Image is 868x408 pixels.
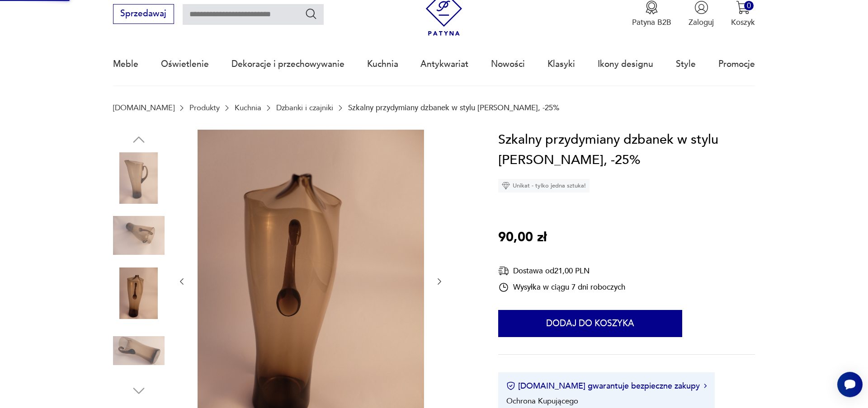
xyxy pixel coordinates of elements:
button: [DOMAIN_NAME] gwarantuje bezpieczne zakupy [506,380,707,392]
div: Wysyłka w ciągu 7 dni roboczych [498,282,625,293]
img: Zdjęcie produktu Szkalny przydymiany dzbanek w stylu Horbowy, -25% [113,152,165,204]
button: Zaloguj [689,0,714,28]
img: Ikona koszyka [736,0,750,14]
button: Sprzedawaj [113,4,174,24]
div: Unikat - tylko jedna sztuka! [498,179,590,192]
p: Zaloguj [689,17,714,28]
a: Antykwariat [420,43,468,85]
a: Oświetlenie [161,43,209,85]
button: Patyna B2B [632,0,671,28]
p: Szkalny przydymiany dzbanek w stylu [PERSON_NAME], -25% [348,103,559,112]
a: Meble [113,43,138,85]
a: Klasyki [547,43,575,85]
a: Sprzedawaj [113,11,174,18]
a: Nowości [491,43,525,85]
button: 0Koszyk [731,0,755,28]
img: Ikona dostawy [498,265,509,277]
div: Dostawa od 21,00 PLN [498,265,625,277]
p: Koszyk [731,17,755,28]
button: Dodaj do koszyka [498,310,682,337]
a: Dzbanki i czajniki [276,103,333,112]
img: Ikona medalu [645,0,659,14]
div: 0 [744,1,754,10]
a: Ikona medaluPatyna B2B [632,0,671,28]
a: Ikony designu [598,43,653,85]
a: Promocje [718,43,755,85]
img: Ikona certyfikatu [506,381,515,390]
li: Ochrona Kupującego [506,396,578,406]
img: Zdjęcie produktu Szkalny przydymiany dzbanek w stylu Horbowy, -25% [113,267,165,319]
p: 90,00 zł [498,227,547,248]
img: Zdjęcie produktu Szkalny przydymiany dzbanek w stylu Horbowy, -25% [113,210,165,261]
img: Ikona strzałki w prawo [704,384,707,388]
button: Szukaj [305,7,318,20]
a: [DOMAIN_NAME] [113,103,175,112]
img: Ikonka użytkownika [694,0,708,14]
img: Ikona diamentu [502,182,510,190]
a: Kuchnia [367,43,398,85]
a: Produkty [189,103,220,112]
img: Zdjęcie produktu Szkalny przydymiany dzbanek w stylu Horbowy, -25% [113,325,165,376]
iframe: Smartsupp widget button [837,372,863,397]
a: Kuchnia [235,103,261,112]
a: Style [676,43,696,85]
p: Patyna B2B [632,17,671,28]
a: Dekoracje i przechowywanie [231,43,344,85]
h1: Szkalny przydymiany dzbanek w stylu [PERSON_NAME], -25% [498,130,755,171]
